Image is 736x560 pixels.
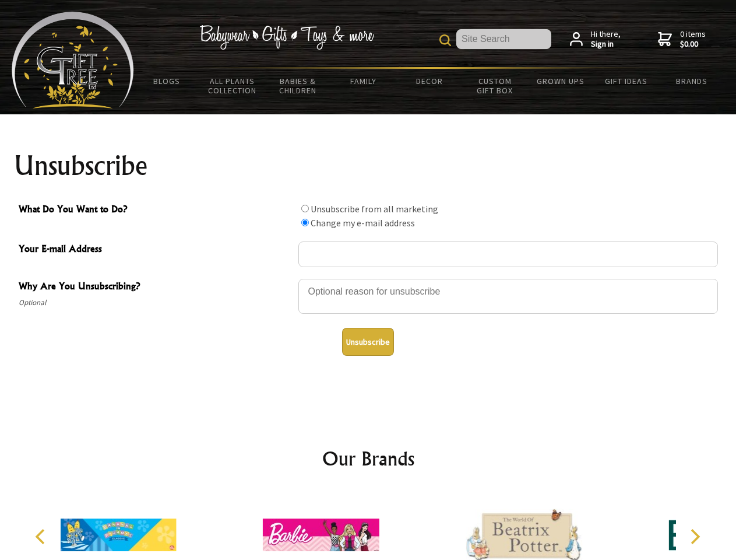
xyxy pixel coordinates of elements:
h2: Our Brands [23,444,713,473]
span: Your E-mail Address [19,242,293,258]
textarea: Why Are You Unsubscribing? [298,279,718,314]
img: Babywear - Gifts - Toys & more [199,25,374,50]
a: Decor [396,69,462,93]
span: Why Are You Unsubscribing? [19,279,293,296]
a: Family [331,69,397,93]
img: Babyware - Gifts - Toys and more... [12,12,134,108]
button: Next [682,524,707,549]
span: What Do You Want to Do? [19,202,293,219]
strong: $0.00 [680,39,706,50]
a: Brands [659,69,725,93]
span: 0 items [680,29,706,50]
a: 0 items$0.00 [658,29,706,50]
label: Unsubscribe from all marketing [311,203,438,215]
span: Optional [19,296,293,310]
label: Change my e-mail address [311,217,415,229]
img: product search [439,34,451,46]
input: What Do You Want to Do? [301,205,309,212]
input: Site Search [456,29,551,49]
a: Custom Gift Box [462,69,528,103]
span: Hi there, [591,29,621,50]
a: Gift Ideas [593,69,659,93]
input: What Do You Want to Do? [301,219,309,226]
a: BLOGS [134,69,200,93]
a: All Plants Collection [200,69,266,103]
a: Grown Ups [527,69,593,93]
button: Previous [29,524,55,549]
h1: Unsubscribe [14,152,723,180]
a: Hi there,Sign in [570,29,621,50]
strong: Sign in [591,39,621,50]
input: Your E-mail Address [298,242,718,267]
button: Unsubscribe [342,328,394,356]
a: Babies & Children [265,69,331,103]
